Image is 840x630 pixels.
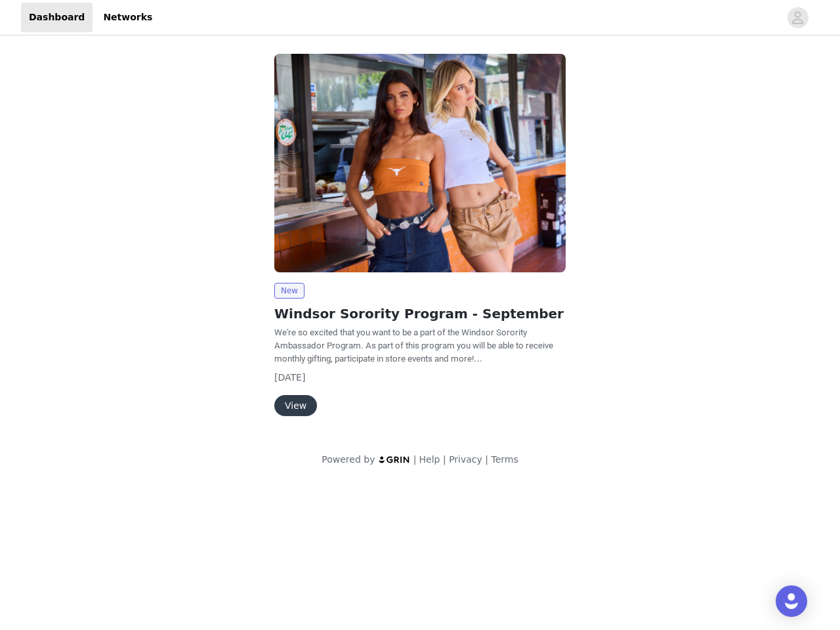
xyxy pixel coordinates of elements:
[491,454,518,465] a: Terms
[274,327,553,364] span: We're so excited that you want to be a part of the Windsor Sorority Ambassador Program. As part o...
[443,454,446,465] span: |
[449,454,482,465] a: Privacy
[21,3,93,32] a: Dashboard
[419,454,440,465] a: Help
[274,283,304,299] span: New
[413,454,417,465] span: |
[274,372,305,383] span: [DATE]
[95,3,160,32] a: Networks
[322,454,375,465] span: Powered by
[776,585,807,617] div: Open Intercom Messenger
[485,454,488,465] span: |
[378,455,411,464] img: logo
[791,7,804,28] div: avatar
[274,304,566,324] h2: Windsor Sorority Program - September
[274,54,566,272] img: Windsor
[274,401,317,411] a: View
[274,395,317,416] button: View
